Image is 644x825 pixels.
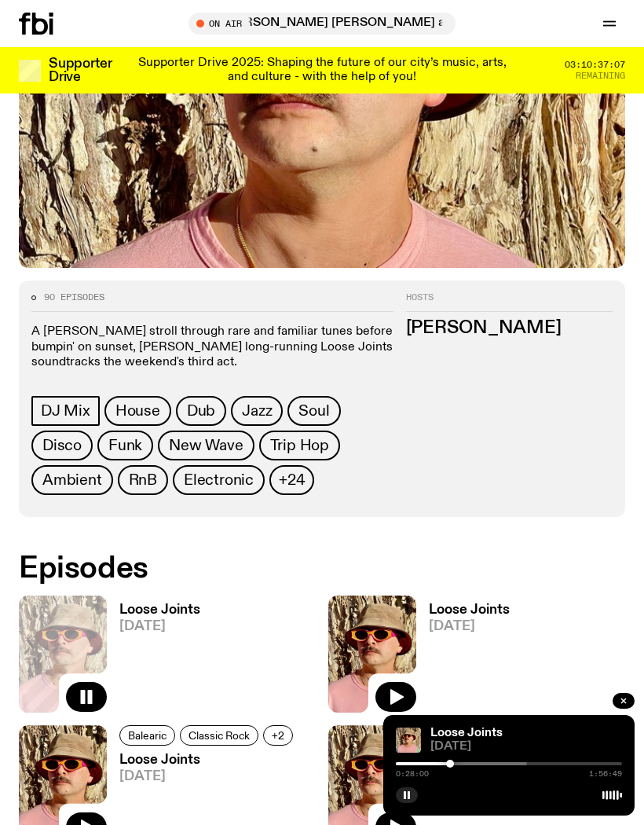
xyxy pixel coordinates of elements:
h3: Loose Joints [119,603,200,617]
span: Disco [42,437,82,454]
button: +24 [269,465,314,495]
span: Funk [108,437,142,454]
span: New Wave [169,437,243,454]
a: Classic Rock [180,725,258,746]
span: Trip Hop [270,437,329,454]
span: [DATE] [119,770,298,783]
span: Ambient [42,471,102,489]
button: +2 [263,725,293,746]
span: Balearic [128,730,166,742]
span: 90 episodes [44,293,104,302]
span: [DATE] [119,620,200,633]
button: On AirMornings with [PERSON_NAME] / [PERSON_NAME] [PERSON_NAME] and mmilton interview [188,13,456,35]
h2: Episodes [19,555,625,583]
span: Electronic [184,471,254,489]
a: House [104,396,171,426]
img: Tyson stands in front of a paperbark tree wearing orange sunglasses, a suede bucket hat and a pin... [328,596,416,713]
p: Supporter Drive 2025: Shaping the future of our city’s music, arts, and culture - with the help o... [132,57,512,84]
span: Dub [187,402,215,420]
span: RnB [129,471,157,489]
span: Jazz [242,402,272,420]
a: New Wave [158,431,254,460]
a: Electronic [173,465,265,495]
span: Remaining [576,71,625,80]
a: Funk [97,431,153,460]
a: Loose Joints [430,727,503,739]
a: Dub [176,396,226,426]
span: Classic Rock [188,730,250,742]
a: Loose Joints[DATE] [107,603,200,713]
h3: Loose Joints [429,603,510,617]
span: 03:10:37:07 [565,60,625,69]
a: Jazz [231,396,283,426]
h2: Hosts [406,293,613,312]
a: Balearic [119,725,175,746]
p: A [PERSON_NAME] stroll through rare and familiar tunes before bumpin' on sunset, [PERSON_NAME] lo... [31,324,393,370]
span: +24 [279,471,305,489]
h3: Loose Joints [119,753,298,767]
a: Disco [31,431,93,460]
span: 1:56:49 [589,770,622,778]
a: DJ Mix [31,396,100,426]
span: [DATE] [429,620,510,633]
span: Soul [298,402,329,420]
span: House [115,402,160,420]
a: RnB [118,465,168,495]
h3: [PERSON_NAME] [406,320,613,337]
img: Tyson stands in front of a paperbark tree wearing orange sunglasses, a suede bucket hat and a pin... [396,728,421,753]
span: [DATE] [430,741,622,753]
span: 0:28:00 [396,770,429,778]
span: +2 [272,730,284,742]
h3: Supporter Drive [49,57,112,84]
a: Soul [287,396,340,426]
a: Trip Hop [259,431,340,460]
a: Loose Joints[DATE] [416,603,510,713]
a: Ambient [31,465,113,495]
span: DJ Mix [41,402,90,420]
